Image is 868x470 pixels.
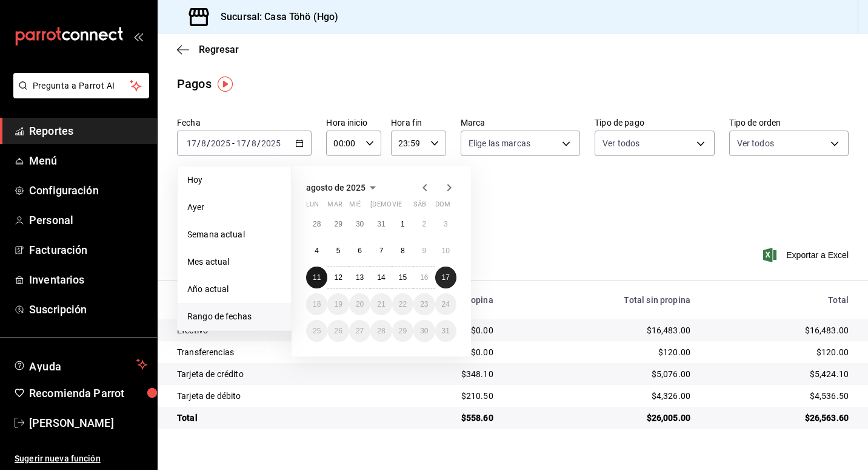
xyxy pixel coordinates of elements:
[29,301,147,318] span: Suscripción
[513,390,690,402] div: $4,326.00
[737,137,774,149] span: Ver todos
[232,138,235,148] span: -
[356,220,364,228] abbr: 30 de julio de 2025
[413,200,426,213] abbr: sábado
[435,240,456,262] button: 10 de agosto de 2025
[461,118,580,127] label: Marca
[201,138,207,148] input: --
[413,240,435,262] button: 9 de agosto de 2025
[392,267,413,288] button: 15 de agosto de 2025
[306,200,319,213] abbr: lunes
[251,138,257,148] input: --
[306,267,327,288] button: 11 de agosto de 2025
[444,220,448,228] abbr: 3 de agosto de 2025
[29,242,147,258] span: Facturación
[177,390,375,402] div: Tarjeta de débito
[442,273,450,282] abbr: 17 de agosto de 2025
[334,327,342,335] abbr: 26 de agosto de 2025
[29,271,147,288] span: Inventarios
[710,295,849,305] div: Total
[187,256,281,268] span: Mes actual
[356,300,364,308] abbr: 20 de agosto de 2025
[29,182,147,199] span: Configuración
[313,300,321,308] abbr: 18 de agosto de 2025
[413,267,435,288] button: 16 de agosto de 2025
[513,324,690,336] div: $16,483.00
[187,174,281,186] span: Hoy
[261,138,281,148] input: ----
[313,327,321,335] abbr: 25 de agosto de 2025
[394,390,493,402] div: $210.50
[327,213,349,235] button: 29 de julio de 2025
[306,293,327,315] button: 18 de agosto de 2025
[349,320,370,342] button: 27 de agosto de 2025
[315,247,319,255] abbr: 4 de agosto de 2025
[29,415,147,431] span: [PERSON_NAME]
[729,118,849,127] label: Tipo de orden
[442,300,450,308] abbr: 24 de agosto de 2025
[186,138,197,148] input: --
[29,385,147,401] span: Recomienda Parrot
[13,73,149,98] button: Pregunta a Parrot AI
[513,346,690,358] div: $120.00
[399,300,407,308] abbr: 22 de agosto de 2025
[349,200,361,213] abbr: miércoles
[399,327,407,335] abbr: 29 de agosto de 2025
[177,75,212,93] div: Pagos
[392,293,413,315] button: 22 de agosto de 2025
[236,138,247,148] input: --
[377,220,385,228] abbr: 31 de julio de 2025
[257,138,261,148] span: /
[370,267,392,288] button: 14 de agosto de 2025
[207,138,210,148] span: /
[210,138,231,148] input: ----
[187,228,281,241] span: Semana actual
[247,138,250,148] span: /
[399,273,407,282] abbr: 15 de agosto de 2025
[710,324,849,336] div: $16,483.00
[513,295,690,305] div: Total sin propina
[306,183,366,192] span: agosto de 2025
[327,240,349,262] button: 5 de agosto de 2025
[334,300,342,308] abbr: 19 de agosto de 2025
[177,118,312,127] label: Fecha
[442,247,450,255] abbr: 10 de agosto de 2025
[177,412,375,424] div: Total
[394,412,493,424] div: $558.60
[370,213,392,235] button: 31 de julio de 2025
[187,310,281,323] span: Rango de fechas
[370,293,392,315] button: 21 de agosto de 2025
[370,200,442,213] abbr: jueves
[358,247,362,255] abbr: 6 de agosto de 2025
[327,293,349,315] button: 19 de agosto de 2025
[177,368,375,380] div: Tarjeta de crédito
[187,283,281,296] span: Año actual
[766,248,849,262] button: Exportar a Excel
[336,247,341,255] abbr: 5 de agosto de 2025
[595,118,714,127] label: Tipo de pago
[327,200,342,213] abbr: martes
[391,118,446,127] label: Hora fin
[313,273,321,282] abbr: 11 de agosto de 2025
[177,346,375,358] div: Transferencias
[710,390,849,402] div: $4,536.50
[394,368,493,380] div: $348.10
[218,77,233,92] img: Tooltip marker
[392,213,413,235] button: 1 de agosto de 2025
[413,213,435,235] button: 2 de agosto de 2025
[469,137,530,149] span: Elige las marcas
[379,247,384,255] abbr: 7 de agosto de 2025
[377,300,385,308] abbr: 21 de agosto de 2025
[356,273,364,282] abbr: 13 de agosto de 2025
[211,10,338,24] h3: Sucursal: Casa Töhö (Hgo)
[392,200,402,213] abbr: viernes
[8,88,149,101] a: Pregunta a Parrot AI
[306,180,380,195] button: agosto de 2025
[710,412,849,424] div: $26,563.60
[442,327,450,335] abbr: 31 de agosto de 2025
[313,220,321,228] abbr: 28 de julio de 2025
[420,273,428,282] abbr: 16 de agosto de 2025
[420,300,428,308] abbr: 23 de agosto de 2025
